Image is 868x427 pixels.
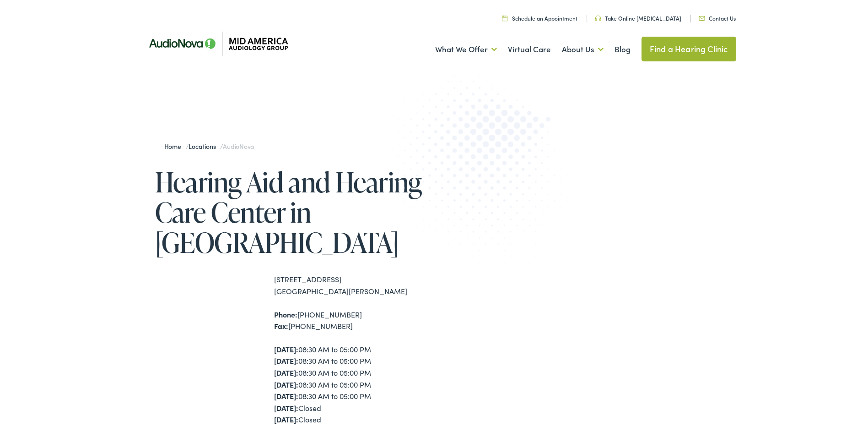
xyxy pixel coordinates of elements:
strong: [DATE]: [274,414,298,424]
strong: [DATE]: [274,391,298,401]
strong: [DATE]: [274,344,298,354]
a: Find a Hearing Clinic [642,37,736,61]
img: utility icon [502,15,507,21]
div: [STREET_ADDRESS] [GEOGRAPHIC_DATA][PERSON_NAME] [274,274,434,297]
a: Schedule an Appointment [502,14,577,22]
strong: Fax: [274,321,288,331]
strong: [DATE]: [274,403,298,413]
a: Home [164,142,186,151]
a: Blog [615,33,631,66]
h1: Hearing Aid and Hearing Care Center in [GEOGRAPHIC_DATA] [155,167,434,257]
span: AudioNova [223,142,254,151]
img: utility icon [595,16,601,21]
strong: [DATE]: [274,367,298,378]
img: utility icon [699,16,705,21]
a: Contact Us [699,14,736,22]
a: Virtual Care [508,33,551,66]
div: [PHONE_NUMBER] [PHONE_NUMBER] [274,309,434,332]
a: Locations [189,142,220,151]
a: About Us [562,33,604,66]
span: / / [164,142,254,151]
strong: [DATE]: [274,356,298,366]
a: Take Online [MEDICAL_DATA] [595,14,681,22]
div: 08:30 AM to 05:00 PM 08:30 AM to 05:00 PM 08:30 AM to 05:00 PM 08:30 AM to 05:00 PM 08:30 AM to 0... [274,344,434,426]
strong: [DATE]: [274,379,298,389]
a: What We Offer [435,33,497,66]
strong: Phone: [274,309,297,319]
